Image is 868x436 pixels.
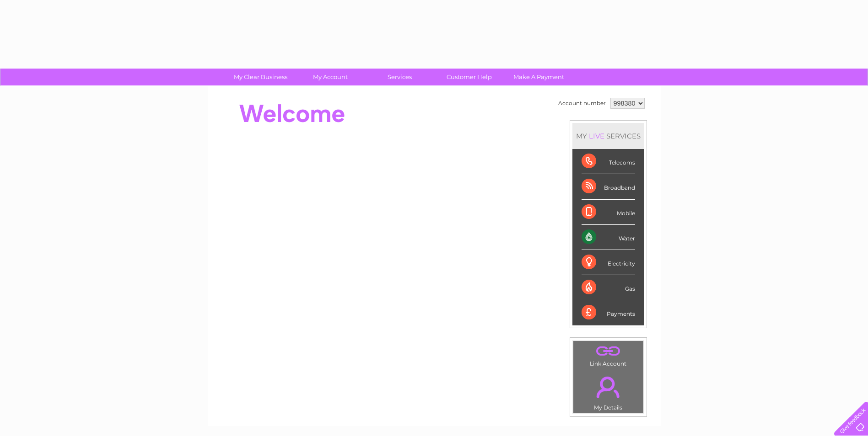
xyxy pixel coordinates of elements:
a: . [576,343,641,359]
div: Mobile [582,200,635,225]
a: . [576,371,641,403]
div: Water [582,225,635,250]
div: Broadband [582,174,635,199]
td: My Details [573,369,644,414]
div: MY SERVICES [572,123,644,149]
div: LIVE [587,132,606,140]
div: Gas [582,275,635,300]
td: Link Account [573,340,644,369]
a: My Account [292,69,368,85]
div: Electricity [582,250,635,275]
a: Make A Payment [501,69,577,85]
td: Account number [556,96,608,111]
a: My Clear Business [223,69,298,85]
a: Customer Help [431,69,507,85]
a: Services [362,69,437,85]
div: Telecoms [582,149,635,174]
div: Payments [582,300,635,325]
